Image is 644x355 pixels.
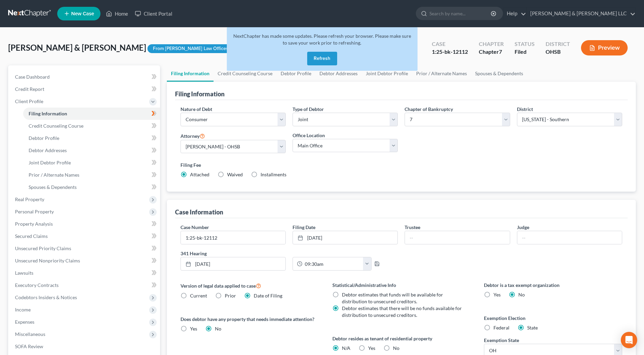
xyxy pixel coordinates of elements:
label: Type of Debtor [293,106,324,113]
span: Expenses [15,319,34,325]
a: SOFA Review [10,340,160,353]
div: Filing Information [175,90,224,98]
a: Unsecured Nonpriority Claims [10,255,160,267]
span: Yes [368,345,375,351]
span: Debtor Profile [29,135,59,141]
label: Office Location [293,132,325,139]
span: No [393,345,399,351]
a: Home [103,7,131,20]
label: 341 Hearing [177,250,402,257]
div: Filed [515,48,535,56]
span: Miscellaneous [15,331,45,337]
span: Unsecured Priority Claims [15,245,71,251]
a: Executory Contracts [10,279,160,291]
a: Help [503,7,526,20]
span: [PERSON_NAME] & [PERSON_NAME] [8,43,146,52]
button: Preview [581,40,628,55]
div: Chapter [479,48,504,56]
a: Filing Information [23,108,160,120]
span: Prior / Alternate Names [29,172,79,178]
a: Debtor Addresses [23,144,160,157]
span: Codebtors Insiders & Notices [15,294,77,300]
a: Prior / Alternate Names [412,65,471,82]
span: Secured Claims [15,233,48,239]
label: Chapter of Bankruptcy [405,106,453,113]
span: Property Analysis [15,221,53,227]
a: [DATE] [181,257,285,270]
div: District [546,40,570,48]
div: 1:25-bk-12112 [432,48,468,56]
a: [PERSON_NAME] & [PERSON_NAME] LLC [527,7,635,20]
span: 7 [499,48,502,55]
div: OHSB [546,48,570,56]
a: Credit Report [10,83,160,95]
a: Unsecured Priority Claims [10,242,160,255]
span: State [527,325,538,330]
span: New Case [71,11,94,16]
label: Filing Fee [180,161,622,168]
label: Debtor is a tax exempt organization [484,281,622,289]
label: Nature of Debt [180,106,212,113]
span: N/A [342,345,350,351]
a: Client Portal [131,7,176,20]
a: Case Dashboard [10,71,160,83]
span: Installments [261,172,286,177]
span: Debtor estimates that funds will be available for distribution to unsecured creditors. [342,292,443,304]
label: Trustee [405,224,420,231]
span: Credit Counseling Course [29,123,83,129]
span: Federal [493,325,509,330]
label: Does debtor have any property that needs immediate attention? [180,316,319,323]
span: No [518,292,525,297]
span: No [215,326,221,332]
a: Secured Claims [10,230,160,242]
span: Debtor Addresses [29,147,67,153]
label: Statistical/Administrative Info [332,281,471,289]
span: SOFA Review [15,343,43,349]
div: From [PERSON_NAME] Law Offices, LLC [147,44,245,53]
div: Status [515,40,535,48]
span: Spouses & Dependents [29,184,77,190]
a: Filing Information [167,65,214,82]
span: Credit Report [15,86,44,92]
label: Attorney [180,132,205,140]
label: Version of legal data applied to case [180,281,319,290]
a: Joint Debtor Profile [23,157,160,169]
span: Attached [190,172,209,177]
a: Lawsuits [10,267,160,279]
span: Lawsuits [15,270,33,276]
a: Spouses & Dependents [23,181,160,193]
span: NextChapter has made some updates. Please refresh your browser. Please make sure to save your wor... [233,33,411,46]
div: Case Information [175,208,223,216]
span: Yes [493,292,501,297]
span: Joint Debtor Profile [29,160,71,165]
a: Credit Counseling Course [214,65,277,82]
span: Personal Property [15,209,54,214]
label: Filing Date [293,224,315,231]
button: Refresh [307,52,337,65]
label: District [517,106,533,113]
label: Judge [517,224,529,231]
span: Date of Filing [254,293,282,298]
span: Unsecured Nonpriority Claims [15,258,80,263]
label: Debtor resides as tenant of residential property [332,335,471,342]
span: Real Property [15,196,44,202]
a: Property Analysis [10,218,160,230]
span: Filing Information [29,111,67,116]
span: Case Dashboard [15,74,50,80]
label: Exemption State [484,337,519,344]
span: Prior [225,293,236,298]
span: Current [190,293,207,298]
div: Open Intercom Messenger [621,332,637,348]
input: -- [517,231,622,244]
div: Chapter [479,40,504,48]
span: Client Profile [15,98,43,104]
span: Executory Contracts [15,282,59,288]
div: Case [432,40,468,48]
span: Debtor estimates that there will be no funds available for distribution to unsecured creditors. [342,305,462,318]
span: Yes [190,326,197,332]
input: Search by name... [429,7,492,20]
input: -- [405,231,509,244]
span: Waived [227,172,243,177]
input: -- : -- [302,257,363,270]
label: Exemption Election [484,314,622,322]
